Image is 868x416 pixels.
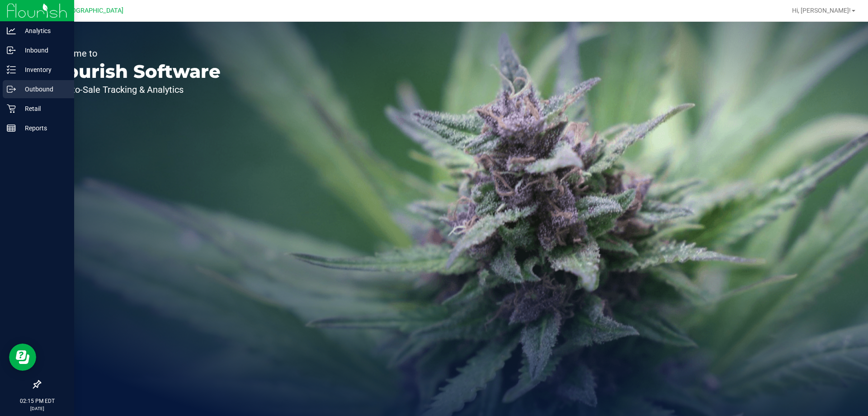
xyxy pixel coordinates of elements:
[16,103,70,114] p: Retail
[9,344,36,371] iframe: Resource center
[49,62,221,81] p: Flourish Software
[16,64,70,75] p: Inventory
[7,104,16,113] inline-svg: Retail
[7,65,16,74] inline-svg: Inventory
[16,84,70,95] p: Outbound
[792,7,851,14] span: Hi, [PERSON_NAME]!
[4,405,70,412] p: [DATE]
[7,46,16,55] inline-svg: Inbound
[7,124,16,133] inline-svg: Reports
[16,45,70,56] p: Inbound
[16,123,70,134] p: Reports
[4,397,70,405] p: 02:15 PM EDT
[49,85,221,94] p: Seed-to-Sale Tracking & Analytics
[49,49,221,58] p: Welcome to
[7,26,16,35] inline-svg: Analytics
[16,25,70,36] p: Analytics
[7,85,16,94] inline-svg: Outbound
[61,7,123,14] span: [GEOGRAPHIC_DATA]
